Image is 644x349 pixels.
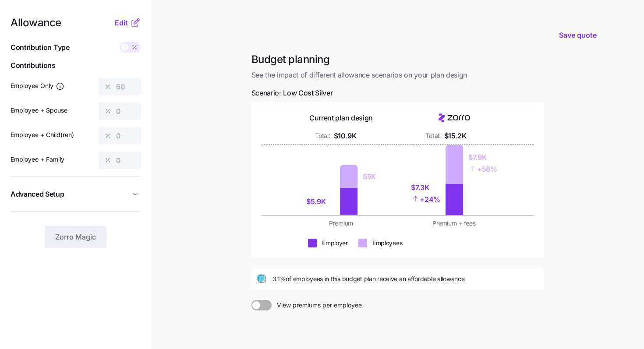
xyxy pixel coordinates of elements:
[363,171,376,182] div: $5K
[411,193,440,205] div: + 24%
[468,152,497,163] div: $7.9K
[315,131,330,140] div: Total:
[552,23,604,47] button: Save quote
[11,81,64,91] label: Employee Only
[272,300,362,310] span: View premiums per employee
[411,182,440,193] div: $7.3K
[334,130,357,141] div: $10.9K
[403,219,506,228] div: Premium + fees
[559,30,597,40] span: Save quote
[444,130,467,141] div: $15.2K
[115,18,128,28] span: Edit
[306,196,335,207] div: $5.9K
[45,226,106,248] button: Zorro Magic
[272,275,465,283] span: 3.1% of employees in this budget plan receive an affordable allowance
[251,70,544,81] span: See the impact of different allowance scenarios on your plan design
[251,53,544,66] h1: Budget planning
[468,163,497,175] div: + 58%
[55,232,96,242] span: Zorro Magic
[290,219,393,228] div: Premium
[322,239,348,247] div: Employer
[11,42,70,53] span: Contribution Type
[11,18,61,28] span: Allowance
[11,183,141,205] button: Advanced Setup
[372,239,402,247] div: Employees
[11,130,74,140] label: Employee + Child(ren)
[11,155,64,164] label: Employee + Family
[11,60,141,71] span: Contributions
[251,88,333,99] span: Scenario:
[425,131,440,140] div: Total:
[309,113,373,123] div: Current plan design
[115,18,130,28] button: Edit
[11,106,67,115] label: Employee + Spouse
[283,88,333,99] span: Low Cost Silver
[11,189,64,200] span: Advanced Setup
